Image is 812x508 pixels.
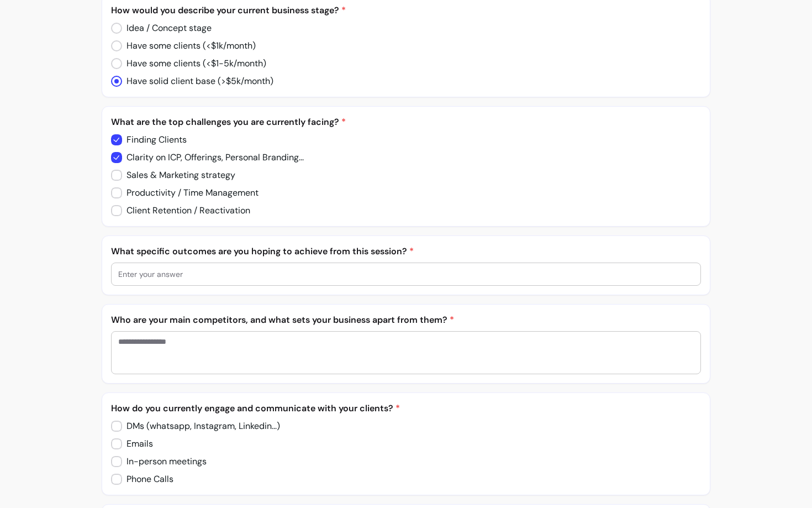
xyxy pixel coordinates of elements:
[111,53,276,75] input: Have some clients (<$1-5k/month)
[111,182,269,204] input: Productivity / Time Management
[111,468,183,490] input: Phone Calls
[111,116,702,129] p: What are the top challenges you are currently facing?
[111,415,290,437] input: DMs (whatsapp, Instagram, Linkedin...)
[111,146,314,169] input: Clarity on ICP, Offerings, Personal Branding...
[111,164,244,186] input: Sales & Marketing strategy
[111,35,266,57] input: Have some clients (<$1k/month)
[111,4,702,17] p: How would you describe your current business stage?
[111,70,283,92] input: Have solid client base (>$5k/month)
[118,269,694,280] input: Enter your answer
[111,17,221,39] input: Idea / Concept stage
[111,245,702,258] p: What specific outcomes are you hoping to achieve from this session?
[111,451,216,473] input: In-person meetings
[118,336,694,369] textarea: Enter your answer
[111,200,260,222] input: Client Retention / Reactivation
[111,313,702,327] p: Who are your main competitors, and what sets your business apart from them?
[111,129,196,151] input: Finding Clients
[111,402,702,415] p: How do you currently engage and communicate with your clients?
[111,433,161,455] input: Emails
